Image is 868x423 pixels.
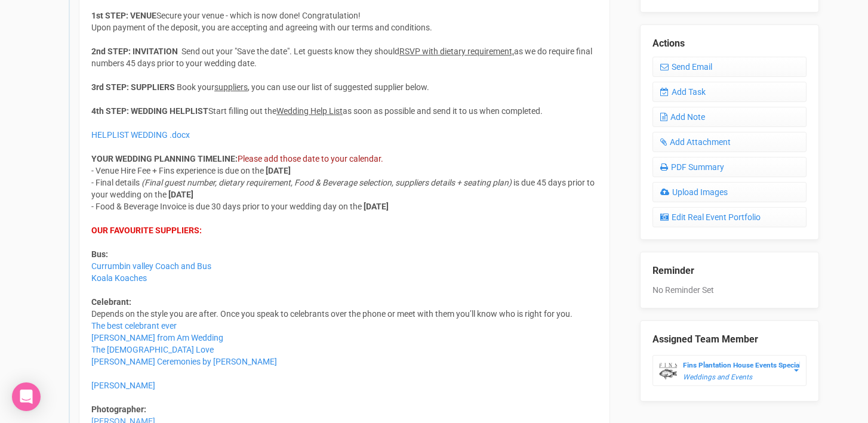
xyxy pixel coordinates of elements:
button: Fins Plantation House Events Specialists Weddings and Events [652,355,807,386]
strong: [DATE] [364,202,389,211]
strong: Fins Plantation House Events Specialists [683,361,812,369]
strong: 3rd STEP: SUPPLIERS [91,82,175,92]
strong: Bus: [91,249,108,259]
a: Edit Real Event Portfolio [652,207,807,227]
a: [PERSON_NAME] Ceremonies by [PERSON_NAME] [91,357,277,366]
span: Depends on the style you are after. Once you speak to celebrants over the phone or meet with them... [91,309,572,319]
a: Upload Images [652,182,807,202]
span: , you can use our list of suggested supplier below. [248,82,429,92]
strong: 1st STEP: VENUE [91,11,156,20]
span: - Final details [91,178,140,187]
span: suppliers [214,82,248,92]
a: Add Task [652,82,807,102]
legend: Reminder [652,264,807,278]
span: Upon payment of the deposit, you are accepting and agreeing with our terms and conditions. [91,23,432,32]
strong: 2nd STEP: INVITATION [91,47,178,56]
a: Send Email [652,57,807,77]
strong: YOUR WEDDING PLANNING TIMELINE: [91,154,238,163]
a: Currumbin valley Coach and Bus [91,261,211,271]
strong: [DATE] [168,190,193,199]
span: - Food & Beverage Invoice is due 30 days prior to your wedding day on the [91,202,362,211]
span: Start filling out the [208,106,276,116]
div: Open Intercom Messenger [12,382,41,411]
a: Koala Koaches [91,273,147,283]
em: Weddings and Events [683,373,752,381]
legend: Assigned Team Member [652,333,807,347]
span: - Venue Hire Fee + Fins experience is due on the [91,166,264,175]
a: The [DEMOGRAPHIC_DATA] Love [91,345,214,354]
a: Add Attachment [652,132,807,152]
a: Add Note [652,107,807,127]
em: (Final guest number, dietary requirement, Food & Beverage selection, suppliers details + seating ... [141,178,512,187]
strong: 4th STEP: WEDDING HELPLIST [91,106,208,116]
a: [PERSON_NAME] from Am Wedding [91,333,223,342]
strong: Photographer: [91,405,146,414]
span: as soon as possible and send it to us when completed. [343,106,543,116]
span: Secure your venue - which is now done! Congratulation! [156,11,361,20]
span: Send out your "Save the date". Let guests know they should [181,47,399,56]
legend: Actions [652,37,807,51]
img: data [659,362,677,380]
a: The best celebrant ever [91,321,177,331]
span: Book your [177,82,214,92]
span: RSVP with dietary requirement, [399,47,514,56]
a: HELPLIST WEDDING .docx [91,130,190,140]
strong: [DATE] [266,166,291,175]
a: PDF Summary [652,157,807,177]
div: No Reminder Set [652,252,807,296]
a: [PERSON_NAME] [91,381,155,390]
strong: Celebrant: [91,297,131,307]
strong: OUR FAVOURITE SUPPLIERS: [91,226,202,235]
span: Please add those date to your calendar. [238,154,383,163]
span: Wedding Help List [276,106,343,116]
